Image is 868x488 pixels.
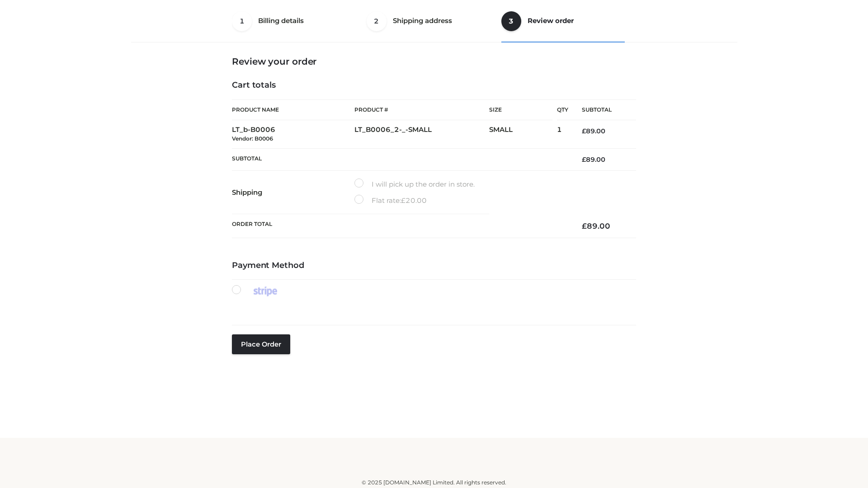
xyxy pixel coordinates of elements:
bdi: 89.00 [582,221,610,230]
button: Place order [232,334,290,354]
th: Subtotal [568,100,636,120]
span: £ [582,127,586,135]
th: Subtotal [232,148,568,170]
th: Size [489,100,552,120]
h3: Review your order [232,56,636,67]
th: Product Name [232,99,354,120]
td: LT_B0006_2-_-SMALL [354,120,489,149]
span: £ [582,221,587,230]
label: I will pick up the order in store. [354,178,475,190]
th: Shipping [232,171,354,214]
td: 1 [557,120,568,149]
th: Product # [354,99,489,120]
h4: Cart totals [232,80,636,90]
h4: Payment Method [232,261,636,271]
th: Qty [557,99,568,120]
label: Flat rate: [354,195,427,206]
small: Vendor: B0006 [232,135,273,142]
span: £ [401,196,406,205]
div: © 2025 [DOMAIN_NAME] Limited. All rights reserved. [134,478,734,487]
span: £ [582,155,586,164]
td: SMALL [489,120,557,149]
bdi: 89.00 [582,127,605,135]
th: Order Total [232,214,568,238]
bdi: 20.00 [401,196,427,205]
td: LT_b-B0006 [232,120,354,149]
bdi: 89.00 [582,155,605,164]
